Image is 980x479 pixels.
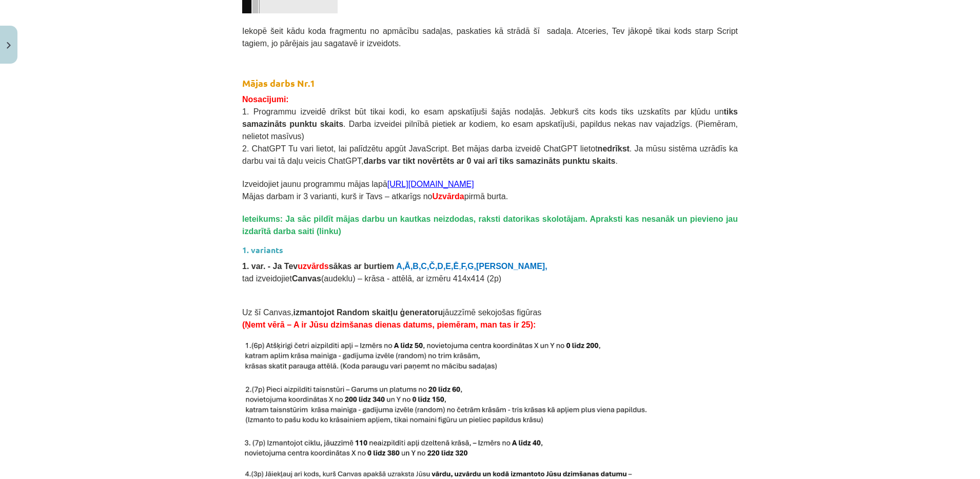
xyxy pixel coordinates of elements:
strong: 1. variants [242,244,283,255]
b: Canvas [292,274,321,283]
span: (Ņemt vērā – A ir Jūsu dzimšanas dienas datums, piemēram, man tas ir 25): [242,320,536,329]
span: 1. Programmu izveidē drīkst būt tikai kodi, ko esam apskatījuši šajās nodaļās. Jebkurš cits kods ... [242,107,738,141]
span: 1. var. - Ja Tev sākas ar burtiem [242,262,394,271]
span: 2. ChatGPT Tu vari lietot, lai palīdzētu apgūt JavaScript. Bet mājas darba izveidē ChatGPT lietot... [242,144,738,165]
b: F,G,[PERSON_NAME], [461,262,547,271]
span: , [459,262,547,271]
span: uzvārds [298,262,328,271]
span: Izveidojiet jaunu programmu mājas lapā [242,180,474,188]
img: icon-close-lesson-0947bae3869378f0d4975bcd49f059093ad1ed9edebbc8119c70593378902aed.svg [7,42,11,49]
span: Nosacījumi: [242,95,289,104]
span: tad izveidojiet (audeklu) – krāsa - attēlā, ar izmēru 414x414 (2p) [242,274,501,283]
a: [URL][DOMAIN_NAME] [387,180,474,188]
b: darbs var tikt novērtēts ar 0 vai arī tiks samazināts punktu skaits [364,157,616,165]
strong: Mājas darbs Nr.1 [242,77,315,89]
span: Uz šī Canvas, jāuzzīmē sekojošas figūras [242,308,541,317]
span: Mājas darbam ir 3 varianti, kurš ir Tavs – atkarīgs no pirmā burta. [242,192,508,201]
span: A,Ā,B,C,Č,D,E,Ē [396,262,459,271]
b: nedrīkst [598,144,630,153]
b: izmantojot Random skaitļu ģeneratoru [293,308,443,317]
span: Iekopē šeit kādu koda fragmentu no apmācību sadaļas, paskaties kā strādā šī sadaļa. Atceries, Tev... [242,27,738,48]
span: Uzvārda [433,192,464,201]
span: Ieteikums: Ja sāc pildīt mājas darbu un kautkas neizdodas, raksti datorikas skolotājam. Apraksti ... [242,215,738,236]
